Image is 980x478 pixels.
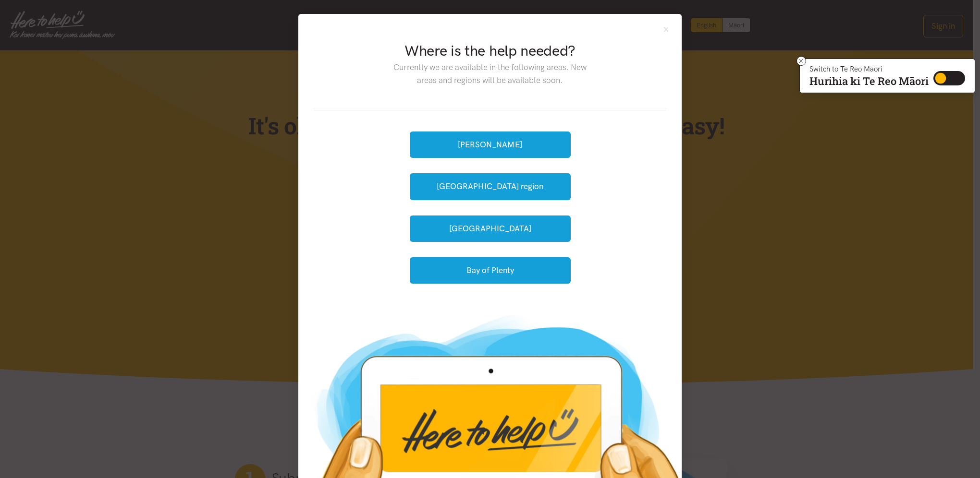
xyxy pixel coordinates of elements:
button: [GEOGRAPHIC_DATA] [410,215,571,242]
p: Hurihia ki Te Reo Māori [809,77,929,85]
p: Switch to Te Reo Māori [809,66,929,72]
button: Close [662,25,670,34]
h2: Where is the help needed? [386,41,594,61]
button: [GEOGRAPHIC_DATA] region [410,173,571,200]
button: [PERSON_NAME] [410,131,571,158]
button: Bay of Plenty [410,257,571,284]
p: Currently we are available in the following areas. New areas and regions will be available soon. [386,61,594,87]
